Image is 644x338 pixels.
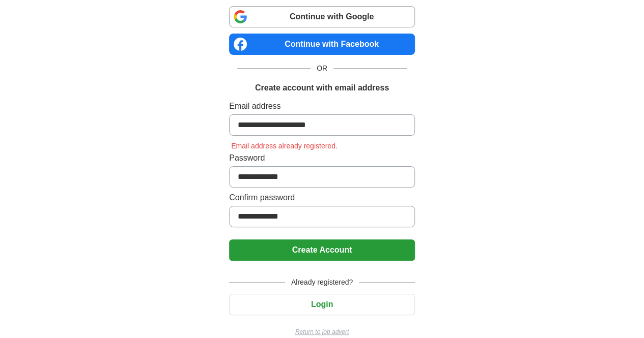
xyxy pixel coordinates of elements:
[229,300,415,309] a: Login
[285,277,359,288] span: Already registered?
[229,142,340,150] span: Email address already registered.
[229,34,415,55] a: Continue with Facebook
[229,239,415,261] button: Create Account
[255,82,389,94] h1: Create account with email address
[229,192,415,204] label: Confirm password
[311,63,333,74] span: OR
[229,100,415,112] label: Email address
[229,152,415,164] label: Password
[229,294,415,315] button: Login
[229,6,415,27] a: Continue with Google
[229,327,415,336] a: Return to job advert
